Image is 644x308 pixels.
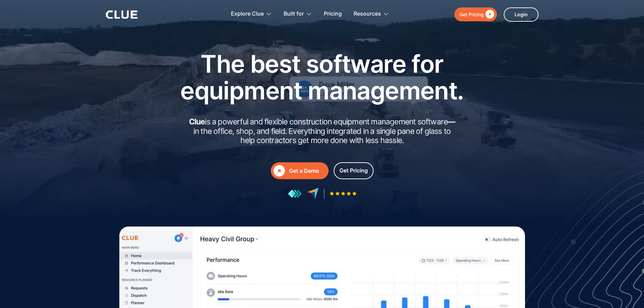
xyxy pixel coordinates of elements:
[231,3,264,25] div: Explore Clue
[339,166,368,175] div: Get Pricing
[454,7,497,21] a: Get Pricing
[448,117,455,126] strong: —
[289,167,326,175] div: Get a Demo
[459,10,484,19] div: Get Pricing
[189,117,205,126] strong: Clue
[504,7,539,22] a: Login
[187,117,457,145] h2: is a powerful and flexible construction equipment management software in the office, shop, and fi...
[170,50,474,104] h1: The best software for equipment management.
[330,191,357,196] img: Five-star rating icon
[354,3,381,25] div: Resources
[307,188,319,199] img: reviews at capterra
[334,162,374,179] a: Get Pricing
[288,189,302,198] img: reviews at getapp
[284,3,304,25] div: Built for
[273,165,285,176] div: 
[324,3,342,25] a: Pricing
[271,162,329,179] a: Get a Demo
[484,10,494,19] div: 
